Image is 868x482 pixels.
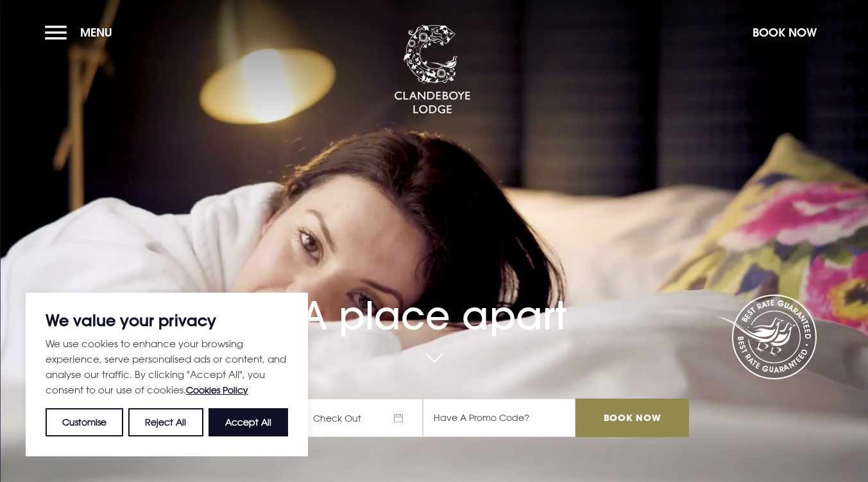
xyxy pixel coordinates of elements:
a: Cookies Policy [186,384,248,395]
span: Menu [80,25,112,40]
input: Have A Promo Code? [423,399,575,437]
input: Book Now [575,399,688,437]
button: Book Now [746,19,823,46]
p: We value your privacy [46,313,288,328]
button: Accept All [208,408,288,436]
p: We use cookies to enhance your browsing experience, serve personalised ads or content, and analys... [46,336,288,398]
span: Check Out [301,399,423,437]
h1: A place apart [179,263,688,338]
div: We value your privacy [26,293,308,456]
img: Clandeboye Lodge [394,25,471,115]
button: Reject All [128,408,203,436]
button: Customise [46,408,123,436]
button: Menu [45,19,119,46]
